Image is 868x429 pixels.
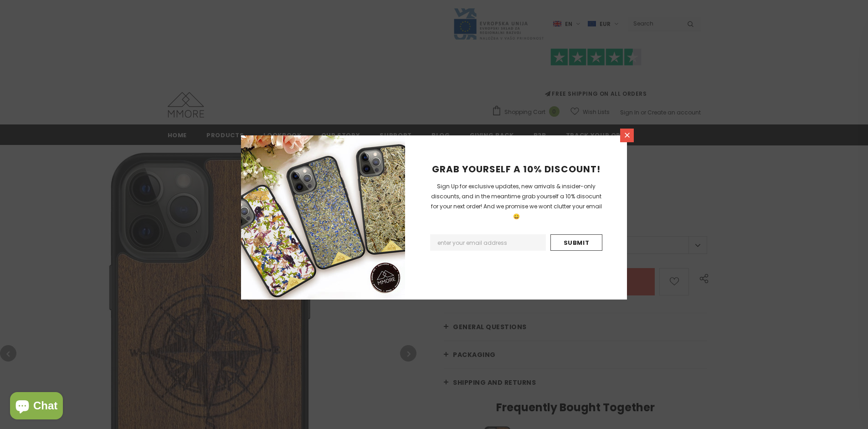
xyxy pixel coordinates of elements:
[7,392,66,422] inbox-online-store-chat: Shopify online store chat
[430,234,546,251] input: Email Address
[432,163,601,176] span: GRAB YOURSELF A 10% DISCOUNT!
[620,129,634,142] a: Close
[550,234,602,251] input: Submit
[431,182,602,220] span: Sign Up for exclusive updates, new arrivals & insider-only discounts, and in the meantime grab yo...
